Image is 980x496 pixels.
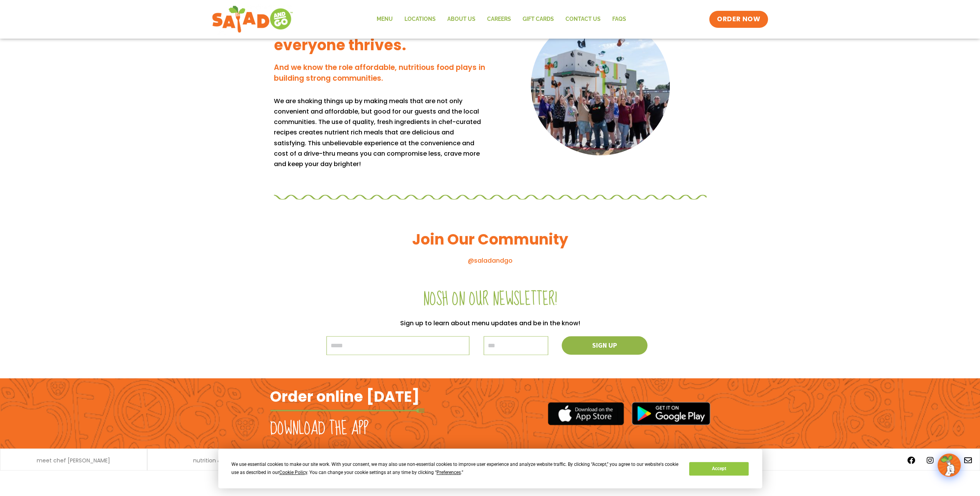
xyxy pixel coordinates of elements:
[632,402,710,425] img: google_play
[274,96,486,169] div: Page 2
[689,462,749,476] button: Accept
[274,16,486,54] h3: We believe in a world where everyone thrives.
[218,449,762,488] div: Cookie Consent Prompt
[212,4,293,35] img: new-SAG-logo-768×292
[274,289,707,310] h2: Nosh on our newsletter!
[279,470,307,475] span: Cookie Policy
[270,387,420,406] h2: Order online [DATE]
[436,470,461,475] span: Preferences
[562,336,647,355] button: Sign up
[531,16,670,155] img: DSC02078 copy
[441,10,481,28] a: About Us
[274,318,707,328] p: Sign up to learn about menu updates and be in the know!
[370,10,632,28] nav: Menu
[481,10,516,28] a: Careers
[231,460,680,477] div: We use essential cookies to make our site work. With your consent, we may also use non-essential ...
[606,10,632,28] a: FAQs
[370,10,398,28] a: Menu
[468,256,513,265] a: @saladandgo
[398,10,441,28] a: Locations
[709,11,768,28] a: ORDER NOW
[717,15,760,24] span: ORDER NOW
[270,408,425,413] img: fork
[274,230,707,249] h3: Join Our Community
[592,342,617,349] span: Sign up
[37,458,110,463] a: meet chef [PERSON_NAME]
[559,10,606,28] a: Contact Us
[193,458,248,463] a: nutrition & allergens
[516,10,559,28] a: GIFT CARDS
[270,418,369,440] h2: Download the app
[938,454,960,476] img: wpChatIcon
[274,96,486,169] p: We are shaking things up by making meals that are not only convenient and affordable, but good fo...
[274,62,486,84] h4: And we know the role affordable, nutritious food plays in building strong communities.
[548,401,624,426] img: appstore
